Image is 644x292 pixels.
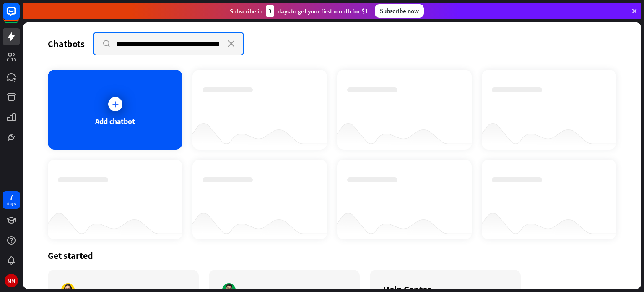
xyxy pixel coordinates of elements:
[228,40,235,47] i: close
[375,4,424,18] div: Subscribe now
[230,5,368,17] div: Subscribe in days to get your first month for $1
[266,5,274,17] div: 3
[9,193,13,201] div: 7
[7,201,16,207] div: days
[48,38,85,50] div: Chatbots
[3,191,20,209] a: 7 days
[5,274,18,287] div: MM
[48,250,616,261] div: Get started
[7,3,32,29] button: Open LiveChat chat widget
[95,116,135,126] div: Add chatbot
